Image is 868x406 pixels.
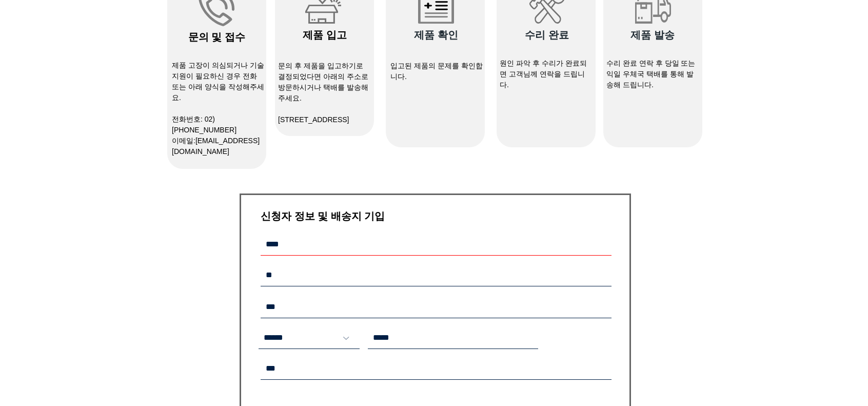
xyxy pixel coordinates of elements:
[606,59,695,89] span: 수리 완료 연락 후 당일 또는 익일 우체국 택배를 통해 발송해 드립니다.
[630,29,675,41] span: ​제품 발송
[172,137,260,156] a: [EMAIL_ADDRESS][DOMAIN_NAME]
[303,29,347,41] span: ​제품 입고
[172,115,236,134] span: 전화번호: 02)[PHONE_NUMBER]
[172,61,264,102] span: 제품 고장이 의심되거나 기술지원이 필요하신 경우 전화 또는 아래 양식을 작성해주세요.
[278,115,349,124] span: [STREET_ADDRESS]
[188,31,245,43] span: ​문의 및 접수
[278,62,368,102] span: ​문의 후 제품을 입고하기로 결정되었다면 아래의 주소로 방문하시거나 택배를 발송해주세요.
[261,210,385,222] span: ​신청자 정보 및 배송지 기입
[390,62,483,81] span: 입고된 제품의 문제를 확인합니다.
[500,59,587,89] span: 원인 파악 후 수리가 완료되면 고객님께 연락을 드립니다.
[414,29,458,41] span: ​제품 확인
[525,29,569,41] span: ​수리 완료
[678,82,868,405] iframe: Wix Chat
[172,137,260,156] span: ​이메일:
